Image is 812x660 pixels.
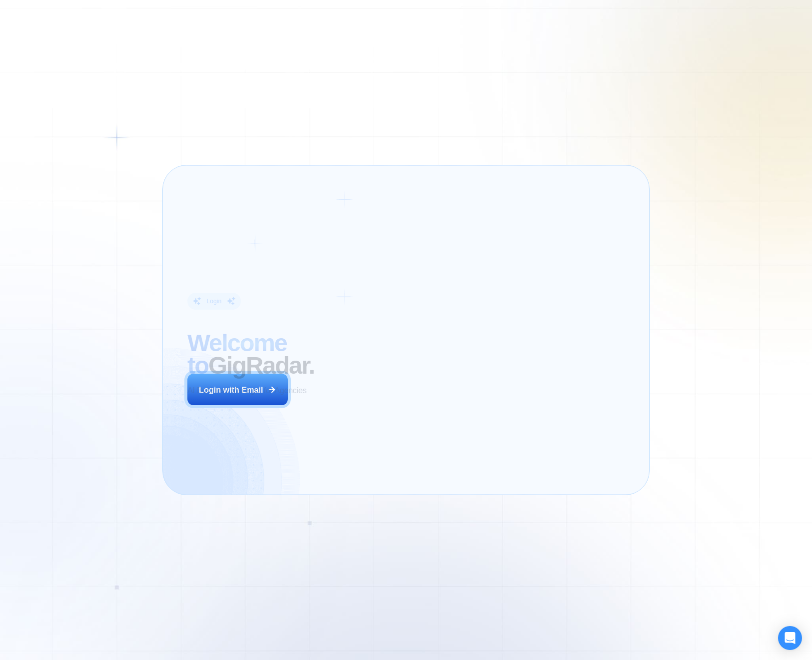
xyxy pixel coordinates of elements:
div: Open Intercom Messenger [778,626,802,650]
p: AI Business Manager for Agencies [187,384,307,395]
h2: ‍ GigRadar. [187,332,371,376]
div: Login [206,297,221,305]
span: Welcome to [187,329,287,379]
div: Login with Email [199,384,263,395]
